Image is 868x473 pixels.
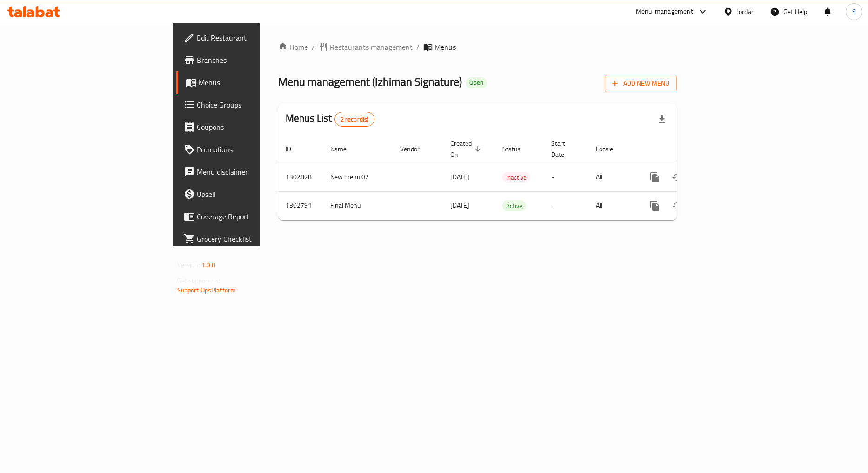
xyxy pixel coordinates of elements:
[177,284,236,296] a: Support.OpsPlatform
[502,200,526,211] div: Active
[278,41,677,53] nav: breadcrumb
[544,191,588,220] td: -
[852,7,856,17] span: S
[176,161,318,183] a: Menu disclaimer
[177,259,200,271] span: Version:
[502,143,533,155] span: Status
[176,27,318,49] a: Edit Restaurant
[596,143,625,155] span: Locale
[400,143,432,155] span: Vendor
[644,166,666,189] button: more
[176,49,318,71] a: Branches
[176,94,318,116] a: Choice Groups
[197,32,310,43] span: Edit Restaurant
[323,163,393,191] td: New menu 02
[319,41,413,53] a: Restaurants management
[177,275,220,287] span: Get support on:
[644,195,666,217] button: more
[416,41,420,53] li: /
[286,143,303,155] span: ID
[278,71,462,92] span: Menu management ( Izhiman Signature )
[737,7,755,17] div: Jordan
[176,71,318,94] a: Menus
[335,115,374,124] span: 2 record(s)
[330,41,413,53] span: Restaurants management
[466,79,487,87] span: Open
[466,77,487,88] div: Open
[176,228,318,250] a: Grocery Checklist
[286,111,374,127] h2: Menus List
[323,191,393,220] td: Final Menu
[330,143,359,155] span: Name
[544,163,588,191] td: -
[201,259,216,271] span: 1.0.0
[636,135,741,163] th: Actions
[434,41,456,53] span: Menus
[176,138,318,161] a: Promotions
[197,99,310,110] span: Choice Groups
[176,116,318,138] a: Coupons
[450,199,469,211] span: [DATE]
[588,191,636,220] td: All
[197,211,310,222] span: Coverage Report
[197,54,310,66] span: Branches
[551,138,577,160] span: Start Date
[502,201,526,211] span: Active
[199,77,310,88] span: Menus
[666,166,688,189] button: Change Status
[612,78,669,89] span: Add New Menu
[334,112,375,127] div: Total records count
[197,166,310,177] span: Menu disclaimer
[176,183,318,205] a: Upsell
[197,233,310,244] span: Grocery Checklist
[588,163,636,191] td: All
[651,108,673,130] div: Export file
[197,189,310,200] span: Upsell
[278,135,741,220] table: enhanced table
[666,195,688,217] button: Change Status
[502,172,530,183] span: Inactive
[605,75,677,92] button: Add New Menu
[176,205,318,228] a: Coverage Report
[197,122,310,133] span: Coupons
[450,171,469,183] span: [DATE]
[450,138,484,160] span: Created On
[197,144,310,155] span: Promotions
[636,6,693,17] div: Menu-management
